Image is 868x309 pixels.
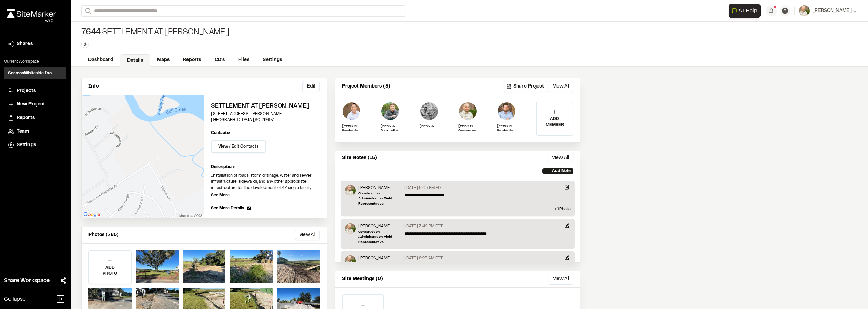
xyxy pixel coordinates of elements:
button: View All [549,81,573,92]
a: Dashboard [81,54,120,66]
p: + 1 Photo [345,206,571,212]
p: [DATE] 5:03 PM EDT [404,185,443,191]
img: Tommy Huang [342,102,361,121]
img: Sinuhe Perez [458,102,477,121]
img: Shawn Simons [497,102,516,121]
img: User [799,5,810,16]
span: New Project [17,101,45,108]
p: Construction Administration Field Representative [358,191,401,206]
a: Details [120,54,150,67]
p: See More [211,192,230,198]
span: AI Help [738,7,757,15]
button: View All [548,154,573,162]
p: [PERSON_NAME] [358,255,401,262]
button: View / Edit Contacts [211,140,266,153]
p: [STREET_ADDRESS][PERSON_NAME] [211,111,320,117]
p: Construction Admin Field Representative II [497,129,516,133]
a: Files [232,54,256,66]
span: Collapse [4,295,26,303]
p: [PERSON_NAME] [497,123,516,129]
img: Sinuhe Perez [345,185,356,196]
p: [DATE] 3:42 PM EDT [404,223,443,229]
button: Edit [302,81,320,92]
p: [PERSON_NAME] [342,123,361,129]
p: Construction Admin Project Manager [342,129,361,133]
p: Info [88,83,99,90]
img: rebrand.png [7,9,56,18]
p: [PERSON_NAME] [358,223,401,229]
p: Construction Administration Field Representative [458,129,477,133]
span: Shares [17,40,33,48]
button: Edit Tags [81,41,89,48]
p: [GEOGRAPHIC_DATA] , SC 29407 [211,117,320,123]
a: CD's [208,54,232,66]
a: Settings [8,141,62,149]
button: [PERSON_NAME] [799,5,857,16]
p: Installation of roads, storm drainage, water and sewer infrastructure, sidewalks, and any other a... [211,173,320,191]
img: James Owens [420,102,439,121]
span: Projects [17,87,36,95]
span: See More Details [211,205,244,211]
p: Description: [211,164,320,170]
p: [PERSON_NAME] [420,123,439,129]
span: 7644 [81,27,101,38]
a: New Project [8,101,62,108]
span: Team [17,128,29,135]
div: Settlement at [PERSON_NAME] [81,27,229,38]
p: ADD PHOTO [89,265,131,277]
p: Site Notes (15) [342,154,377,162]
div: Oh geez...please don't... [7,18,56,24]
p: Construction Administration Field Representative [358,229,401,245]
button: Search [81,5,94,17]
img: Sinuhe Perez [345,223,356,234]
p: Current Workspace [4,59,66,65]
p: ADD MEMBER [537,116,573,128]
div: Open AI Assistant [729,4,763,18]
span: Settings [17,141,36,149]
button: View All [549,274,573,285]
img: Russell White [381,102,400,121]
p: Construction Administration Field Representative [358,262,401,277]
p: Photos (785) [88,231,119,239]
h2: Settlement at [PERSON_NAME] [211,102,320,111]
h3: SeamonWhiteside Inc. [8,70,53,76]
span: [PERSON_NAME] [812,7,852,15]
a: Settings [256,54,289,66]
a: Team [8,128,62,135]
p: [PERSON_NAME] [458,123,477,129]
p: [DATE] 8:27 AM EDT [404,255,443,262]
a: Shares [8,40,62,48]
p: Add Note [552,168,571,174]
p: [PERSON_NAME] [381,123,400,129]
p: [PERSON_NAME] [358,185,401,191]
a: Maps [150,54,176,66]
button: Share Project [504,81,547,92]
img: Sinuhe Perez [345,255,356,266]
p: Project Members (5) [342,83,390,90]
button: View All [295,230,320,240]
a: Reports [8,114,62,122]
a: Reports [176,54,208,66]
span: Reports [17,114,35,122]
p: Contacts: [211,130,230,136]
p: Site Meetings (0) [342,275,383,283]
a: Projects [8,87,62,95]
span: Share Workspace [4,276,50,285]
p: Construction Admin Field Project Coordinator [381,129,400,133]
button: Open AI Assistant [729,4,761,18]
